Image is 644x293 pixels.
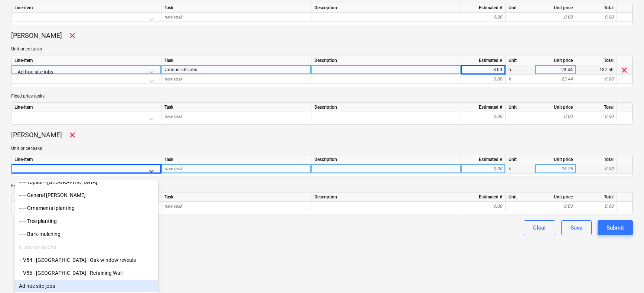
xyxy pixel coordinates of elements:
[538,164,573,174] div: 26.25
[161,103,311,112] div: Task
[311,3,461,13] div: Description
[576,202,617,211] div: 0.00
[535,103,576,112] div: Unit price
[311,192,461,202] div: Description
[533,223,546,233] div: Clear
[14,202,158,214] div: -- -- Ornamental planting
[571,223,582,233] div: Save
[14,280,158,292] div: Ad hoc site jobs
[506,65,535,75] div: h
[538,13,573,22] div: 0.00
[461,103,506,112] div: Estimated #
[11,131,62,139] p: [PERSON_NAME]
[14,176,158,188] div: -- -- Topsoil - 315tonne
[535,155,576,164] div: Unit price
[506,75,535,84] div: h
[538,112,573,121] div: 0.00
[464,164,502,174] div: 0.00
[11,183,633,189] p: Fixed price tasks
[461,3,506,13] div: Estimated #
[14,176,158,188] div: -- -- Topsoil - [GEOGRAPHIC_DATA]
[576,112,617,121] div: 0.00
[11,145,633,152] p: Unit price tasks
[576,3,617,13] div: Total
[576,65,617,75] div: 187.50
[12,192,161,202] div: Line-item
[14,267,158,279] div: -- V56 - [GEOGRAPHIC_DATA] - Retaining Wall
[607,223,624,233] div: Submit
[14,241,158,253] div: Client variations
[598,220,633,235] button: Submit
[576,155,617,164] div: Total
[12,103,161,112] div: Line-item
[524,220,555,235] button: Clear
[506,56,535,65] div: Unit
[164,67,197,72] span: various site jobs
[14,215,158,227] div: -- -- Tree planting
[14,189,158,201] div: -- -- General Amenity Turfing
[161,56,311,65] div: Task
[506,164,535,174] div: h
[311,103,461,112] div: Description
[506,103,535,112] div: Unit
[576,164,617,174] div: 0.00
[161,192,311,202] div: Task
[538,75,573,84] div: 23.44
[506,3,535,13] div: Unit
[464,112,502,121] div: 0.00
[14,254,158,266] div: -- V54 - [GEOGRAPHIC_DATA] - Oak window reveals
[14,254,158,266] div: -- V54 - North Barn - Oak window reveals
[538,202,573,211] div: 0.00
[506,155,535,164] div: Unit
[164,204,182,209] span: new task
[576,56,617,65] div: Total
[576,13,617,22] div: 0.00
[11,31,62,40] p: [PERSON_NAME]
[14,267,158,279] div: -- V56 - South Barn - Retaining Wall
[535,192,576,202] div: Unit price
[576,192,617,202] div: Total
[506,192,535,202] div: Unit
[12,56,161,65] div: Line-item
[464,202,502,211] div: 0.00
[11,93,633,99] p: Fixed price tasks
[620,65,629,74] span: clear
[164,76,182,82] span: new task
[538,65,573,75] div: 23.44
[576,103,617,112] div: Total
[461,192,506,202] div: Estimated #
[164,166,182,171] span: new task
[14,228,158,240] div: -- -- Bark-mulching
[535,3,576,13] div: Unit price
[161,155,311,164] div: Task
[164,114,182,119] span: new task
[11,46,633,52] p: Unit price tasks
[164,14,182,20] span: new task
[464,75,502,84] div: 0.00
[535,56,576,65] div: Unit price
[461,56,506,65] div: Estimated #
[576,75,617,84] div: 0.00
[12,155,161,164] div: Line-item
[161,3,311,13] div: Task
[311,155,461,164] div: Description
[464,13,502,22] div: 0.00
[311,56,461,65] div: Description
[68,131,77,139] span: Remove worker
[68,31,77,40] span: Remove worker
[461,155,506,164] div: Estimated #
[561,220,592,235] button: Save
[464,65,502,75] div: 8.00
[14,189,158,201] div: -- -- General [PERSON_NAME]
[12,3,161,13] div: Line-item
